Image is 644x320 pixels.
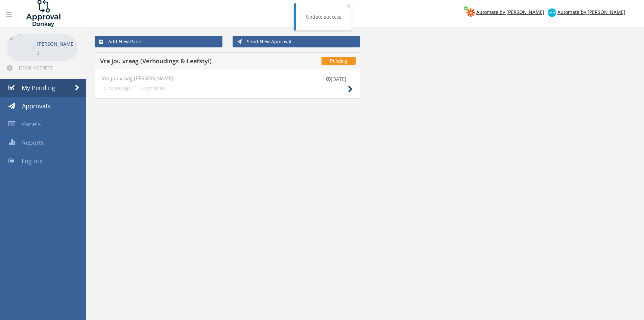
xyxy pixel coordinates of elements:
[141,86,167,91] small: 0 comments...
[37,40,74,57] p: [PERSON_NAME]
[476,9,544,15] span: Automate by [PERSON_NAME]
[102,76,353,81] h4: Vra jou vraag [PERSON_NAME]
[467,8,475,17] img: zapier-logomark.png
[100,58,278,66] h5: Vra jou vraag (Verhoudings & Leefstyl)
[22,157,43,165] span: Log out
[22,120,41,128] span: Panels
[319,76,353,83] small: [DATE]
[321,57,356,65] span: Pending
[95,36,222,47] a: Add New Panel
[22,84,55,92] span: My Pending
[548,8,556,17] img: xero-logo.png
[19,65,76,70] span: [EMAIL_ADDRESS][DOMAIN_NAME]
[233,36,360,47] a: Send New Approval
[22,138,44,147] span: Reports
[102,86,131,91] small: 15 minutes ago
[306,14,341,20] div: Update success
[347,1,351,10] span: ×
[22,102,50,110] span: Approvals
[557,9,625,15] span: Automate by [PERSON_NAME]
